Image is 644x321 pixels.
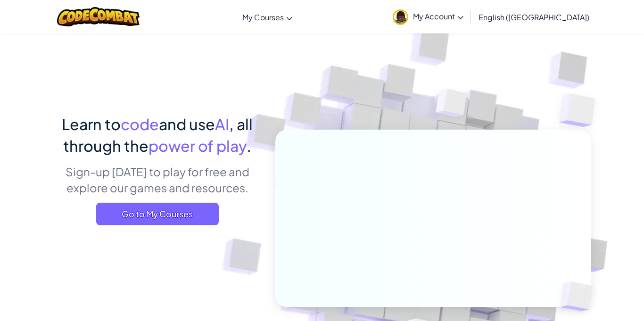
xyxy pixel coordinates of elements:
span: My Courses [242,12,284,22]
p: Sign-up [DATE] to play for free and explore our games and resources. [53,164,261,196]
a: My Courses [238,4,297,30]
span: Learn to [62,115,121,133]
span: power of play [149,136,247,155]
a: Go to My Courses [96,203,219,225]
span: . [247,136,251,155]
span: code [121,115,159,133]
span: AI [215,115,229,133]
img: CodeCombat logo [57,7,140,26]
img: avatar [393,9,408,25]
a: English ([GEOGRAPHIC_DATA]) [474,4,594,30]
img: Overlap cubes [418,70,486,140]
img: Overlap cubes [540,71,622,150]
a: My Account [388,2,468,32]
span: and use [159,115,215,133]
span: My Account [413,11,463,21]
span: English ([GEOGRAPHIC_DATA]) [479,12,589,22]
